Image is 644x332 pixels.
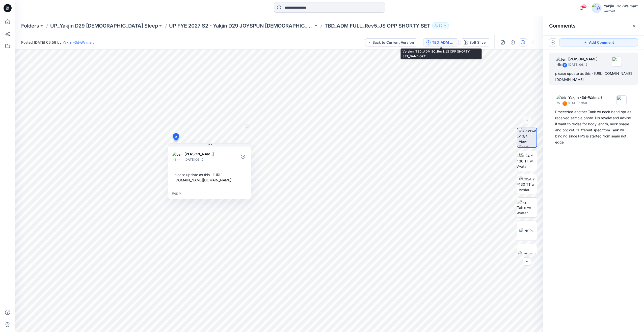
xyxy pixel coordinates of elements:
[555,70,632,83] div: please update as this - [URL][DOMAIN_NAME][DOMAIN_NAME]
[517,153,537,169] img: 2024 Y 130 TT w Avatar
[519,228,534,233] img: INSPO
[568,101,602,106] p: [DATE] 17:50
[581,4,587,8] span: 26
[559,38,638,46] button: Add Comment
[556,95,566,105] img: Yakjin -3d-Walmart
[519,176,537,192] img: 2024 Y 130 TT w Avatar
[562,101,567,106] div: 1
[325,22,430,29] p: TBD_ADM FULL_Rev5_JS OPP SHORTY SET
[184,151,226,157] p: [PERSON_NAME]
[509,38,517,46] button: Details
[439,23,443,29] p: 30
[365,38,417,46] button: Back to Current Version
[432,40,455,45] div: TBD_ADM SC_Rev1_JS OPP SHORTY SET_BAND OPT
[549,23,576,29] h2: Comments
[556,57,566,67] img: Jennifer Yerkes
[21,22,39,29] a: Folders
[568,56,598,62] p: [PERSON_NAME]
[604,3,638,9] div: Yakjin -3d-Walmart
[175,135,177,139] span: 2
[555,109,632,145] div: Proceeded another Tank w/ neck band opt as received sample photo. Pls reveiw and advise if want t...
[432,22,449,29] button: 30
[592,3,602,13] img: avatar
[461,38,490,46] button: Soft Silver
[168,188,251,199] div: Reply
[568,94,602,101] p: Yakjin -3d-Walmart
[518,251,535,257] img: INSPO2
[21,40,94,45] span: Posted [DATE] 06:59 by
[50,22,158,29] a: UP_Yakjin D29 [DEMOGRAPHIC_DATA] Sleep
[469,40,487,45] div: Soft Silver
[519,128,536,147] img: Colorway 3/4 View Ghost
[568,62,598,67] p: [DATE] 06:12
[423,38,459,46] button: TBD_ADM SC_Rev1_JS OPP SHORTY SET_BAND OPT
[169,22,313,29] a: UP FYE 2027 S2 - Yakjin D29 JOYSPUN [DEMOGRAPHIC_DATA] Sleepwear
[184,157,226,162] p: [DATE] 06:12
[604,9,638,13] div: Walmart
[172,170,247,185] div: please update as this - [URL][DOMAIN_NAME][DOMAIN_NAME]
[63,40,94,44] a: Yakjin -3d-Walmart
[517,200,537,216] img: Turn Table w/ Avatar
[172,152,182,162] img: Jennifer Yerkes
[562,63,567,68] div: 2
